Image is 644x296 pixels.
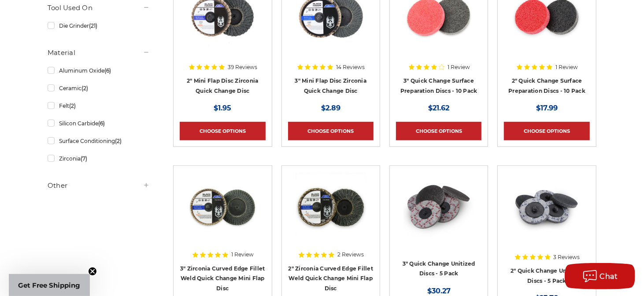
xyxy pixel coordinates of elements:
span: (2) [81,85,88,91]
img: BHA 2 inch mini curved edge quick change flap discs [296,172,366,242]
span: (6) [104,67,111,74]
a: Choose Options [180,122,265,140]
span: (6) [98,120,105,127]
a: 2" Quick Change Unitized Discs - 5 Pack [504,172,589,257]
a: Zirconia [48,151,150,166]
span: 1 Review [448,65,470,70]
img: BHA 3 inch quick change curved edge flap discs [187,172,258,242]
span: 3 Reviews [554,255,580,260]
a: BHA 2 inch mini curved edge quick change flap discs [288,172,374,257]
a: 3" Quick Change Unitized Discs - 5 Pack [403,260,475,277]
span: 14 Reviews [336,65,365,70]
span: (7) [81,155,87,162]
h5: Material [48,48,150,58]
a: Silicon Carbide [48,116,150,131]
div: Get Free ShippingClose teaser [9,274,90,296]
a: Aluminum Oxide [48,63,150,78]
a: 3" Zirconia Curved Edge Fillet Weld Quick Change Mini Flap Disc [180,265,265,292]
span: $21.62 [428,104,449,112]
h5: Tool Used On [48,3,150,13]
span: $30.27 [427,287,451,295]
span: 1 Review [555,65,578,70]
a: 2" Quick Change Unitized Discs - 5 Pack [511,267,583,284]
a: 3" Quick Change Surface Preparation Discs - 10 Pack [400,77,477,94]
img: 2" Quick Change Unitized Discs - 5 Pack [512,172,582,242]
span: (2) [69,102,76,109]
a: 2" Quick Change Surface Preparation Discs - 10 Pack [508,77,585,94]
button: Chat [565,263,635,289]
a: Felt [48,98,150,113]
a: Die Grinder [48,18,150,33]
a: 2" Mini Flap Disc Zirconia Quick Change Disc [187,77,259,94]
span: Get Free Shipping [19,281,81,289]
span: $1.95 [214,104,231,112]
a: Ceramic [48,80,150,96]
span: $17.99 [536,104,558,112]
a: BHA 3 inch quick change curved edge flap discs [180,172,265,257]
a: Choose Options [288,122,374,140]
a: 2" Zirconia Curved Edge Fillet Weld Quick Change Mini Flap Disc [289,265,374,292]
a: Choose Options [504,122,589,140]
h5: Other [48,180,150,191]
button: Close teaser [88,267,97,276]
span: Chat [600,272,618,281]
img: 3" Quick Change Unitized Discs - 5 Pack [403,172,474,242]
span: (21) [89,22,97,29]
a: 3" Mini Flap Disc Zirconia Quick Change Disc [295,77,367,94]
a: Surface Conditioning [48,133,150,149]
span: $2.89 [321,104,341,112]
span: 39 Reviews [228,65,257,70]
a: Choose Options [396,122,481,140]
a: 3" Quick Change Unitized Discs - 5 Pack [396,172,481,257]
span: (2) [115,138,122,144]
